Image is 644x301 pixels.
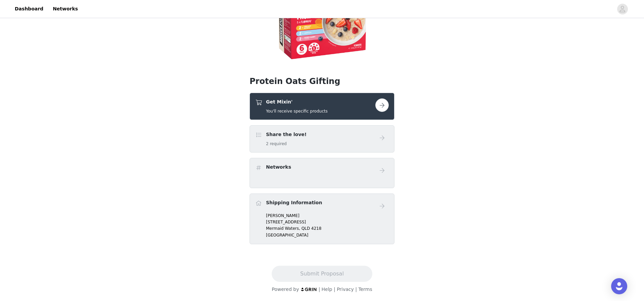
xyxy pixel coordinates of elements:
[266,219,389,225] p: [STREET_ADDRESS]
[611,278,627,294] div: Open Intercom Messenger
[272,266,372,282] button: Submit Proposal
[337,287,354,292] a: Privacy
[319,287,320,292] span: |
[358,287,372,292] a: Terms
[266,164,291,171] h4: Networks
[334,287,335,292] span: |
[266,108,328,114] h5: You'll receive specific products
[266,131,307,138] h4: Share the love!
[266,98,328,105] h4: Get Mixin'
[250,125,394,153] div: Share the love!
[49,1,82,16] a: Networks
[266,232,389,238] p: [GEOGRAPHIC_DATA]
[250,93,394,120] div: Get Mixin'
[301,287,317,292] img: logo
[250,158,394,188] div: Networks
[266,199,322,206] h4: Shipping Information
[266,226,300,231] span: Mermaid Waters,
[619,4,626,14] div: avatar
[266,141,307,147] h5: 2 required
[355,287,357,292] span: |
[11,1,47,16] a: Dashboard
[266,213,389,219] p: [PERSON_NAME]
[311,226,322,231] span: 4218
[322,287,332,292] a: Help
[250,75,394,87] h1: Protein Oats Gifting
[302,226,310,231] span: QLD
[272,287,299,292] span: Powered by
[250,193,394,244] div: Shipping Information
